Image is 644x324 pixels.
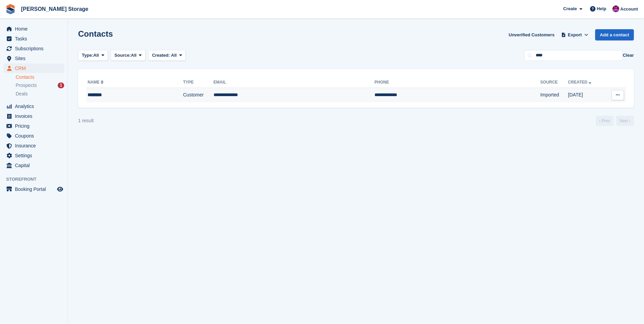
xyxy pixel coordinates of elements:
[78,50,108,61] button: Type: All
[3,34,64,43] a: menu
[540,77,568,88] th: Source
[16,91,28,97] span: Deals
[15,54,56,63] span: Sites
[3,64,64,73] a: menu
[15,141,56,150] span: Insurance
[612,5,619,12] img: Audra Whitelaw
[15,34,56,43] span: Tasks
[3,24,64,34] a: menu
[152,53,170,58] span: Created:
[82,52,93,59] span: Type:
[568,88,605,102] td: [DATE]
[15,121,56,131] span: Pricing
[15,151,56,160] span: Settings
[623,52,634,59] button: Clear
[148,50,186,61] button: Created: All
[595,29,634,40] a: Add a contact
[616,116,634,126] a: Next
[111,50,146,61] button: Source: All
[15,24,56,34] span: Home
[16,82,37,89] span: Prospects
[114,52,131,59] span: Source:
[6,176,68,183] span: Storefront
[3,102,64,111] a: menu
[183,88,214,102] td: Customer
[374,77,540,88] th: Phone
[3,121,64,131] a: menu
[3,141,64,150] a: menu
[93,52,99,59] span: All
[16,90,64,97] a: Deals
[15,161,56,170] span: Capital
[58,83,64,88] div: 1
[78,29,113,38] h1: Contacts
[3,184,64,194] a: menu
[88,80,105,85] a: Name
[568,32,582,38] span: Export
[78,117,94,124] div: 1 result
[18,3,91,15] a: [PERSON_NAME] Storage
[131,52,137,59] span: All
[3,54,64,63] a: menu
[3,44,64,53] a: menu
[16,82,64,89] a: Prospects 1
[506,29,557,40] a: Unverified Customers
[540,88,568,102] td: Imported
[15,131,56,141] span: Coupons
[16,74,64,80] a: Contacts
[15,64,56,73] span: CRM
[15,44,56,53] span: Subscriptions
[563,5,577,12] span: Create
[15,102,56,111] span: Analytics
[3,151,64,160] a: menu
[3,161,64,170] a: menu
[183,77,214,88] th: Type
[214,77,374,88] th: Email
[568,80,593,85] a: Created
[3,111,64,121] a: menu
[596,116,613,126] a: Previous
[594,116,635,126] nav: Page
[597,5,606,12] span: Help
[5,4,16,14] img: stora-icon-8386f47178a22dfd0bd8f6a31ec36ba5ce8667c1dd55bd0f319d3a0aa187defe.svg
[15,184,56,194] span: Booking Portal
[56,185,64,193] a: Preview store
[3,131,64,141] a: menu
[620,6,638,13] span: Account
[15,111,56,121] span: Invoices
[171,53,177,58] span: All
[560,29,590,40] button: Export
